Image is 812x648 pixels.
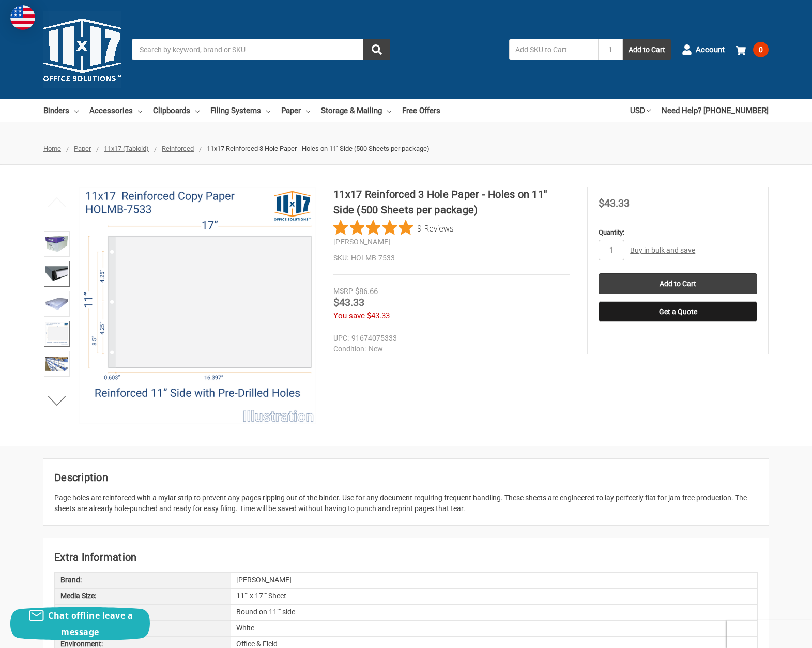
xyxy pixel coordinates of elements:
div: Brand: [55,573,231,588]
img: 11x17 Reinforced 3 Hole Paper - Holes on 11'' Side (500 Sheets per package) [45,322,68,345]
button: Add to Cart [623,39,671,60]
span: You save [333,311,365,320]
a: Paper [74,145,91,152]
button: Previous [41,192,73,212]
dt: UPC: [333,333,349,344]
input: Add to Cart [599,273,757,294]
span: $43.33 [599,197,630,209]
a: 0 [736,36,769,63]
h2: Description [54,470,758,485]
img: 11x17 Reinforced 3 Hole Paper - Holes on 11'' Side (500 Sheets per package) [45,352,68,375]
a: 11x17 (Tabloid) [104,145,149,152]
input: Search by keyword, brand or SKU [132,39,390,60]
input: Add SKU to Cart [509,39,598,60]
dd: New [333,344,565,354]
a: USD [630,99,651,122]
a: Account [682,36,725,63]
dd: HOLMB-7533 [333,253,570,264]
a: Paper [281,99,310,122]
img: 11x17 Reinforced 3 Hole Paper - Holes on 11'' Side (500 Sheets per package) [45,263,68,285]
img: 11x17.com [43,11,121,88]
a: Accessories [89,99,142,122]
span: Account [696,44,725,56]
div: [PERSON_NAME] [231,573,757,588]
div: White [231,621,757,636]
button: Next [41,391,73,411]
dt: Condition: [333,344,366,354]
div: 11"" x 17"" Sheet [231,589,757,604]
div: Bound on 11"" side [231,605,757,620]
div: MSRP [333,286,353,297]
a: Clipboards [153,99,200,122]
div: Page holes are reinforced with a mylar strip to prevent any pages ripping out of the binder. Use ... [54,492,758,514]
span: $43.33 [333,296,364,308]
span: 0 [753,42,769,57]
a: Binders [43,99,79,122]
a: Reinforced [162,145,194,152]
span: 11x17 Reinforced 3 Hole Paper - Holes on 11'' Side (500 Sheets per package) [207,145,430,152]
button: Get a Quote [599,301,757,322]
dt: SKU: [333,253,348,264]
a: [PERSON_NAME] [333,238,390,246]
img: 11x17 Reinforced Paper 500 sheet ream [45,292,68,315]
div: Orientation: [55,605,231,620]
dd: 91674075333 [333,333,565,344]
img: 11x17 Reinforced 3 Hole Paper - Holes on 11'' Side (500 Sheets per package) [79,187,316,424]
div: Media Size: [55,589,231,604]
a: Storage & Mailing [321,99,391,122]
h2: Extra Information [54,549,758,565]
a: Free Offers [402,99,440,122]
button: Chat offline leave a message [10,607,150,640]
label: Quantity: [599,227,757,238]
a: Filing Systems [210,99,270,122]
span: $43.33 [367,311,390,320]
button: Rated 4.9 out of 5 stars from 9 reviews. Jump to reviews. [333,220,454,236]
a: Buy in bulk and save [630,246,695,254]
span: $86.66 [355,287,378,296]
a: Need Help? [PHONE_NUMBER] [662,99,769,122]
img: 11x17 Reinforced 3 Hole Paper - Holes on 11'' Side (500 Sheets per package) [45,233,68,255]
span: Chat offline leave a message [48,610,133,638]
h1: 11x17 Reinforced 3 Hole Paper - Holes on 11'' Side (500 Sheets per package) [333,187,570,218]
iframe: Google Customer Reviews [727,620,812,648]
a: Home [43,145,61,152]
span: 9 Reviews [417,220,454,236]
img: duty and tax information for United States [10,5,35,30]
